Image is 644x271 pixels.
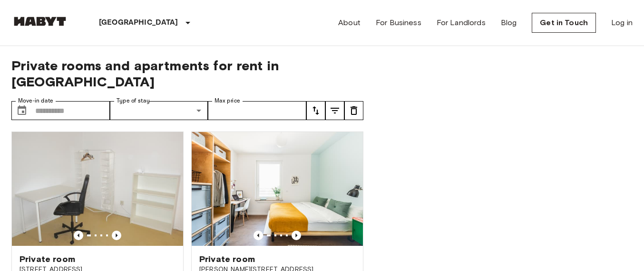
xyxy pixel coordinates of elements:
[199,253,255,265] span: Private room
[344,101,363,120] button: tune
[117,97,150,105] label: Type of stay
[74,231,83,240] button: Previous image
[338,17,361,28] a: About
[12,101,31,120] button: Choose date
[11,17,68,26] img: Habyt
[532,13,596,33] a: Get in Touch
[99,17,178,28] p: [GEOGRAPHIC_DATA]
[437,17,486,28] a: For Landlords
[376,17,421,28] a: For Business
[11,57,363,90] span: Private rooms and apartments for rent in [GEOGRAPHIC_DATA]
[112,231,121,240] button: Previous image
[18,97,53,105] label: Move-in date
[192,132,363,246] img: Marketing picture of unit DE-01-08-020-03Q
[292,231,301,240] button: Previous image
[611,17,633,28] a: Log in
[254,231,263,240] button: Previous image
[325,101,344,120] button: tune
[306,101,325,120] button: tune
[20,253,75,265] span: Private room
[501,17,517,28] a: Blog
[12,132,183,246] img: Marketing picture of unit DE-01-031-02M
[215,97,240,105] label: Max price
